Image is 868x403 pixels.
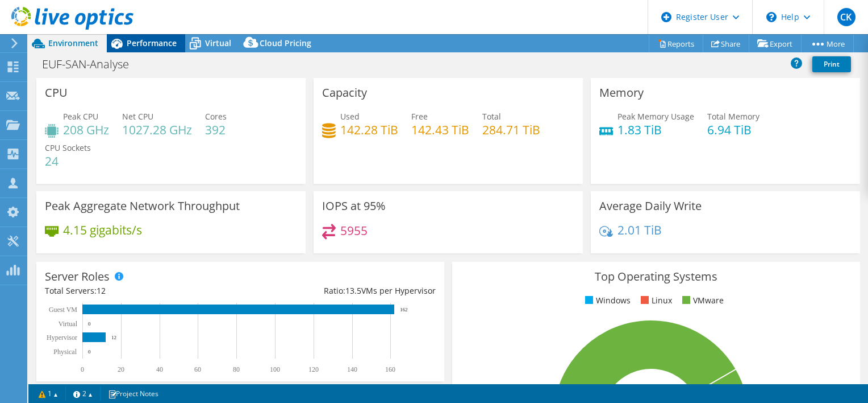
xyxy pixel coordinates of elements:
[308,365,319,373] text: 120
[638,294,672,307] li: Linux
[812,56,851,72] a: Print
[100,386,166,401] a: Project Notes
[53,348,77,356] text: Physical
[156,365,163,373] text: 40
[385,365,395,373] text: 160
[707,124,759,136] h4: 6.94 TiB
[617,224,662,236] h4: 2.01 TiB
[766,12,777,22] svg: \n
[45,155,91,167] h4: 24
[240,285,436,297] div: Ratio: VMs per Hypervisor
[482,124,540,136] h4: 284.71 TiB
[340,111,360,122] span: Used
[194,365,201,373] text: 60
[81,365,84,373] text: 0
[47,334,77,342] text: Hypervisor
[45,285,240,297] div: Total Servers:
[37,58,147,71] h1: EUF-SAN-Analyse
[63,111,98,122] span: Peak CPU
[617,111,694,122] span: Peak Memory Usage
[45,270,110,283] h3: Server Roles
[411,124,469,136] h4: 142.43 TiB
[766,384,780,392] tspan: 8.3%
[63,124,109,136] h4: 208 GHz
[65,386,101,401] a: 2
[461,270,852,283] h3: Top Operating Systems
[801,35,854,52] a: More
[260,38,311,48] span: Cloud Pricing
[63,224,142,236] h4: 4.15 gigabits/s
[400,307,408,312] text: 162
[599,200,702,212] h3: Average Daily Write
[45,87,68,99] h3: CPU
[340,224,368,237] h4: 5955
[270,365,280,373] text: 100
[118,365,124,373] text: 20
[205,111,227,122] span: Cores
[111,335,116,340] text: 12
[649,35,703,52] a: Reports
[97,285,106,296] span: 12
[679,294,724,307] li: VMware
[122,111,153,122] span: Net CPU
[88,349,91,355] text: 0
[345,285,361,296] span: 13.5
[582,294,631,307] li: Windows
[127,38,177,48] span: Performance
[59,320,78,328] text: Virtual
[749,35,802,52] a: Export
[49,306,77,314] text: Guest VM
[88,321,91,327] text: 0
[347,365,357,373] text: 140
[703,35,749,52] a: Share
[233,365,240,373] text: 80
[322,87,367,99] h3: Capacity
[707,111,759,122] span: Total Memory
[31,386,66,401] a: 1
[45,200,240,212] h3: Peak Aggregate Network Throughput
[48,38,98,48] span: Environment
[837,8,856,26] span: CK
[411,111,428,122] span: Free
[617,124,694,136] h4: 1.83 TiB
[45,142,91,153] span: CPU Sockets
[122,124,192,136] h4: 1027.28 GHz
[322,200,386,212] h3: IOPS at 95%
[205,124,227,136] h4: 392
[340,124,398,136] h4: 142.28 TiB
[482,111,501,122] span: Total
[599,87,644,99] h3: Memory
[205,38,231,48] span: Virtual
[780,384,802,392] tspan: ESXi 6.7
